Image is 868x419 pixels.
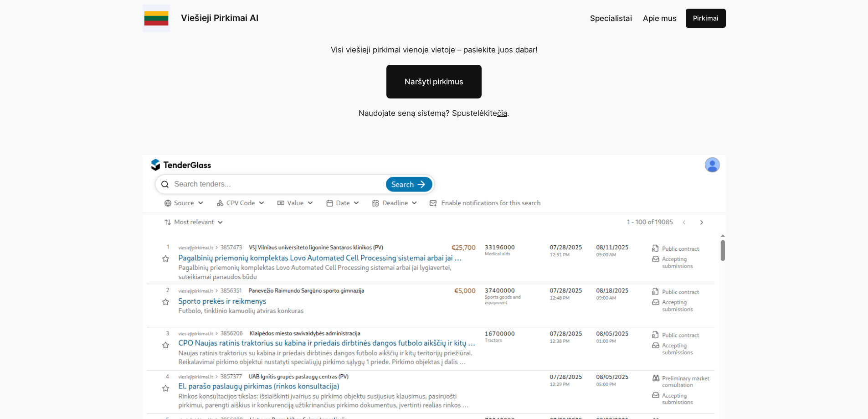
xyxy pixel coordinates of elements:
a: Viešieji Pirkimai AI [181,12,258,23]
a: Pirkimai [686,9,726,28]
span: Apie mus [643,14,677,23]
a: Naršyti pirkimus [386,65,482,98]
p: Naudojate seną sistemą? Spustelėkite . [293,107,575,119]
a: Apie mus [643,12,677,24]
a: Specialistai [590,12,632,24]
span: Specialistai [590,14,632,23]
nav: Navigation [590,12,677,24]
a: čia [497,109,507,118]
p: Visi viešieji pirkimai vienoje vietoje – pasiekite juos dabar! [305,44,563,56]
img: Viešieji pirkimai logo [143,5,170,32]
